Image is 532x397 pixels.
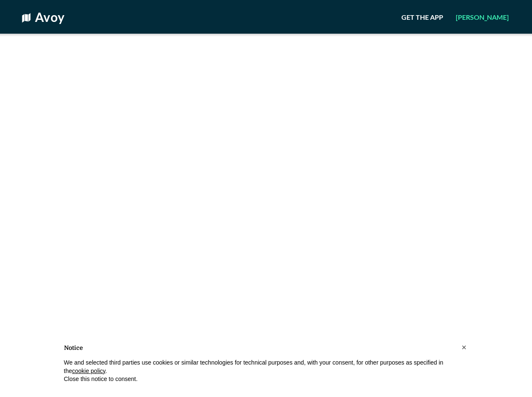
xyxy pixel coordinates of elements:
button: Close this notice [457,341,471,354]
span: [PERSON_NAME] [456,13,509,21]
a: cookie policy [72,368,105,374]
span: Get the App [401,13,443,21]
img: square-logo-100-white.0d111d7af839abe68fd5efc543d01054.svg [21,13,32,23]
h2: Notice [64,344,455,352]
p: We and selected third parties use cookies or similar technologies for technical purposes and, wit... [64,359,455,375]
span: × [462,343,467,352]
a: Avoy [35,9,64,24]
p: Close this notice to consent. [64,375,455,384]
